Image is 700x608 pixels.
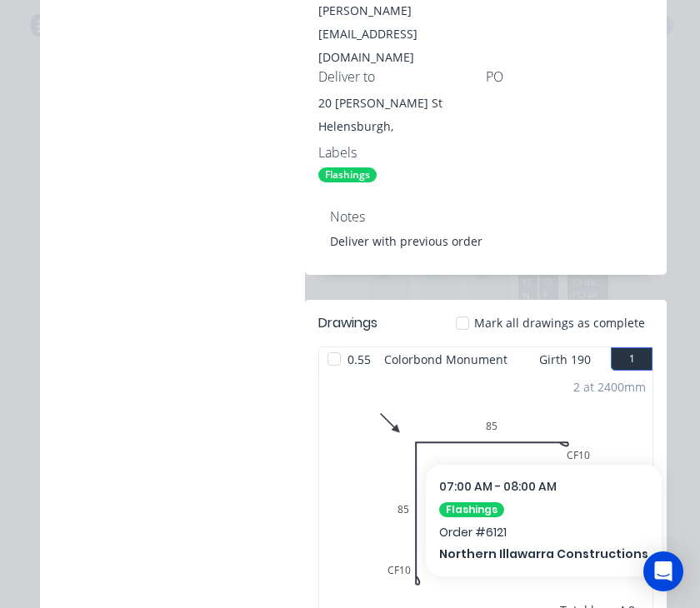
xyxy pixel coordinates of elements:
[643,551,683,591] div: Open Intercom Messenger
[573,378,646,396] div: 2 at 2400mm
[318,69,486,85] div: Deliver to
[330,232,642,250] div: Deliver with previous order
[539,347,591,371] span: Girth 190
[318,167,377,182] div: Flashings
[486,69,653,85] div: PO
[318,92,486,115] div: 20 [PERSON_NAME] St
[611,347,652,371] button: 1
[474,314,645,331] span: Mark all drawings as complete
[318,313,377,333] div: Drawings
[318,115,486,138] div: Helensburgh,
[330,209,642,225] div: Notes
[377,347,514,371] span: Colorbond Monument
[341,347,377,371] span: 0.55
[318,92,486,145] div: 20 [PERSON_NAME] StHelensburgh,
[318,145,486,161] div: Labels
